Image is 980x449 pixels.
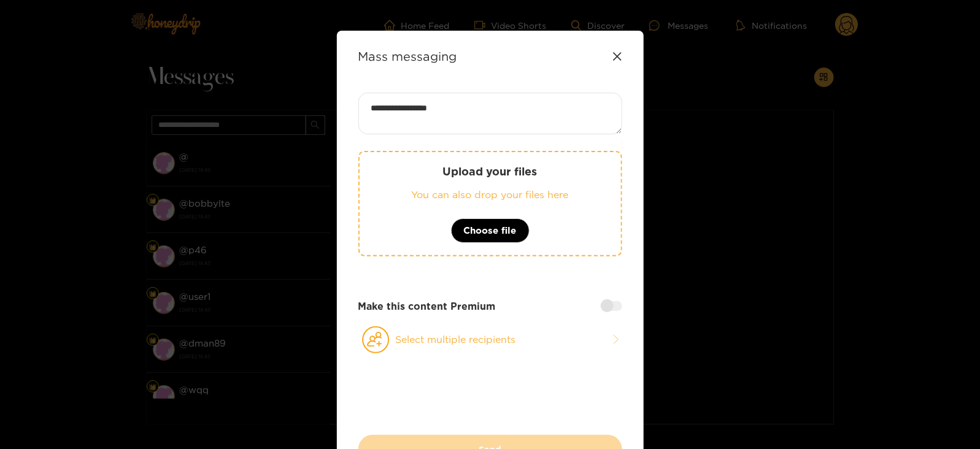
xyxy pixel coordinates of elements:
[384,164,596,178] p: Upload your files
[464,223,517,238] span: Choose file
[358,49,457,63] strong: Mass messaging
[451,218,530,243] button: Choose file
[384,188,596,202] p: You can also drop your files here
[358,326,622,354] button: Select multiple recipients
[358,299,496,313] strong: Make this content Premium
